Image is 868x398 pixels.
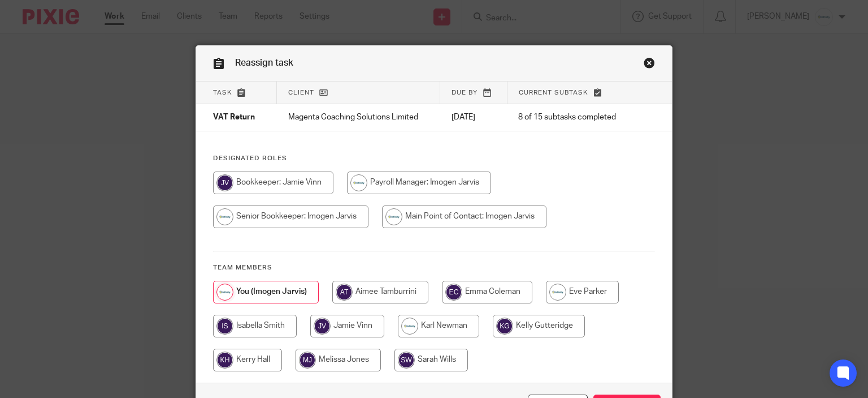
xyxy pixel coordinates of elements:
[288,112,429,123] p: Magenta Coaching Solutions Limited
[644,57,655,72] a: Close this dialog window
[235,58,293,67] span: Reassign task
[213,89,232,96] span: Task
[213,263,656,272] h4: Team members
[213,114,255,122] span: VAT Return
[507,104,636,131] td: 8 of 15 subtasks completed
[452,89,478,96] span: Due by
[452,112,496,123] p: [DATE]
[213,154,656,163] h4: Designated Roles
[288,89,314,96] span: Client
[519,89,588,96] span: Current subtask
